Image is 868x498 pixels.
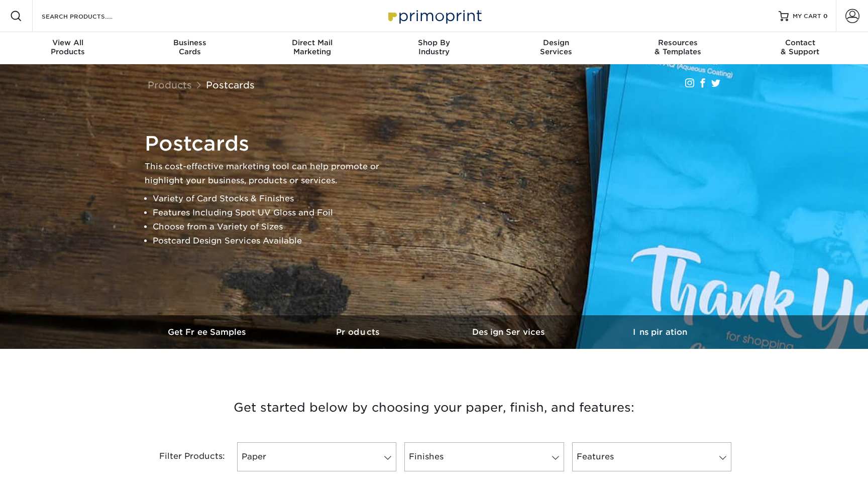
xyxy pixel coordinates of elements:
[617,38,739,47] span: Resources
[153,220,396,234] li: Choose from a Variety of Sizes
[283,327,434,337] h3: Products
[495,32,617,64] a: DesignServices
[739,38,861,56] div: & Support
[793,12,821,21] span: MY CART
[153,234,396,248] li: Postcard Design Services Available
[140,385,728,430] h3: Get started below by choosing your paper, finish, and features:
[495,38,617,47] span: Design
[617,32,739,64] a: Resources& Templates
[145,132,396,156] h1: Postcards
[7,38,129,56] div: Products
[153,206,396,220] li: Features Including Spot UV Gloss and Foil
[133,327,283,337] h3: Get Free Samples
[7,38,129,47] span: View All
[495,38,617,56] div: Services
[384,5,484,27] img: Primoprint
[41,10,139,22] input: SEARCH PRODUCTS.....
[133,442,233,471] div: Filter Products:
[251,38,373,47] span: Direct Mail
[572,442,731,471] a: Features
[251,32,373,64] a: Direct MailMarketing
[373,38,495,47] span: Shop By
[153,192,396,206] li: Variety of Card Stocks & Finishes
[129,38,251,47] span: Business
[283,315,434,349] a: Products
[129,38,251,56] div: Cards
[434,315,585,349] a: Design Services
[206,79,255,90] a: Postcards
[739,32,861,64] a: Contact& Support
[585,315,735,349] a: Inspiration
[373,38,495,56] div: Industry
[404,442,564,471] a: Finishes
[617,38,739,56] div: & Templates
[133,315,283,349] a: Get Free Samples
[251,38,373,56] div: Marketing
[434,327,585,337] h3: Design Services
[585,327,735,337] h3: Inspiration
[129,32,251,64] a: BusinessCards
[145,160,396,188] p: This cost-effective marketing tool can help promote or highlight your business, products or servi...
[7,32,129,64] a: View AllProducts
[148,79,192,90] a: Products
[237,442,396,471] a: Paper
[373,32,495,64] a: Shop ByIndustry
[739,38,861,47] span: Contact
[823,13,828,20] span: 0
